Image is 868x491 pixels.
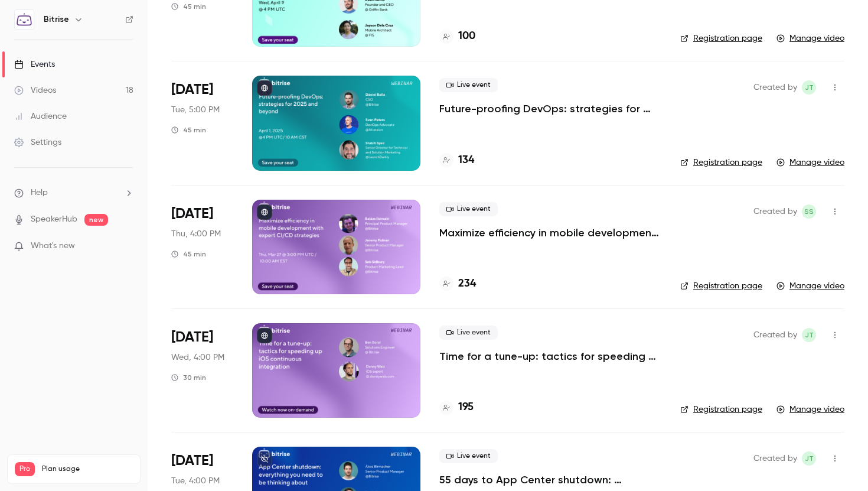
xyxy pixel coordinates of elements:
span: Jess Thompson [802,451,816,466]
a: Manage video [776,404,844,415]
a: SpeakerHub [31,213,77,226]
a: 100 [439,28,475,44]
h4: 234 [458,276,476,292]
span: [DATE] [171,80,213,99]
h4: 134 [458,152,474,168]
a: Manage video [776,32,844,44]
li: help-dropdown-opener [14,187,133,199]
span: Plan usage [42,464,133,474]
div: Apr 1 Tue, 4:00 PM (Europe/London) [171,76,233,170]
div: 45 min [171,2,206,11]
span: Seb Sidbury [802,204,816,219]
a: Manage video [776,157,844,168]
span: JT [805,328,814,342]
span: Created by [753,451,797,466]
span: Pro [15,462,35,476]
div: Mar 27 Thu, 3:00 PM (Europe/London) [171,200,233,294]
h4: 195 [458,399,474,415]
a: Registration page [680,404,762,415]
span: Jess Thompson [802,80,816,95]
a: Time for a tune-up: tactics for speeding up iOS continuous integration [439,349,661,363]
div: Audience [14,110,67,122]
a: Manage video [776,280,844,292]
span: Live event [439,202,498,216]
div: Mar 5 Wed, 3:00 PM (Europe/London) [171,323,233,418]
a: 134 [439,152,474,168]
div: Settings [14,136,61,148]
div: 45 min [171,125,206,135]
span: Tue, 4:00 PM [171,475,220,487]
span: Jess Thompson [802,328,816,342]
span: new [84,214,108,226]
a: Registration page [680,157,762,168]
span: Wed, 4:00 PM [171,352,224,363]
span: [DATE] [171,451,213,470]
span: Created by [753,328,797,342]
span: [DATE] [171,204,213,223]
h4: 100 [458,28,475,44]
span: Live event [439,326,498,340]
a: Future-proofing DevOps: strategies for 2025 and beyond [439,102,661,116]
span: SS [804,204,814,219]
a: 234 [439,276,476,292]
span: Help [31,187,48,199]
span: Tue, 5:00 PM [171,104,220,116]
div: 30 min [171,373,206,382]
iframe: Noticeable Trigger [119,241,133,252]
span: Live event [439,78,498,92]
span: Live event [439,449,498,463]
a: Registration page [680,280,762,292]
a: 55 days to App Center shutdown: everything you need to be thinking about [439,473,661,487]
h6: Bitrise [44,14,69,25]
a: 195 [439,399,474,415]
a: Maximize efficiency in mobile development with expert CI/CD strategies [439,226,661,240]
span: JT [805,80,814,95]
span: Created by [753,204,797,219]
span: JT [805,451,814,466]
span: Created by [753,80,797,95]
span: [DATE] [171,328,213,347]
span: What's new [31,240,75,252]
div: 45 min [171,249,206,259]
a: Registration page [680,32,762,44]
span: Thu, 4:00 PM [171,228,221,240]
div: Videos [14,84,56,96]
div: Events [14,58,55,70]
img: Bitrise [15,10,34,29]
